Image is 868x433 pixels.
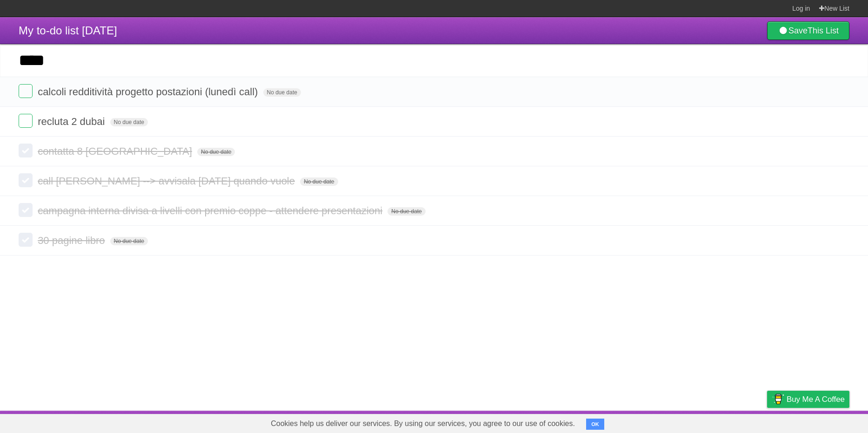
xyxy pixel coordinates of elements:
a: About [643,413,663,431]
img: Buy me a coffee [772,391,784,407]
span: No due date [110,237,148,245]
span: call [PERSON_NAME] --> avvisala [DATE] quando vuole [38,175,297,187]
b: This List [808,26,839,35]
label: Done [19,114,33,128]
span: Cookies help us deliver our services. By using our services, you agree to our use of cookies. [261,414,584,433]
span: No due date [300,177,338,186]
span: Buy me a coffee [787,391,845,407]
span: campagna interna divisa a livelli con premio coppe - attendere presentazioni [38,205,385,216]
label: Done [19,144,33,157]
button: OK [586,419,604,430]
span: My to-do list [DATE] [19,24,117,37]
label: Done [19,173,33,187]
span: No due date [110,118,148,126]
a: Developers [674,413,712,431]
label: Done [19,203,33,217]
a: Buy me a coffee [767,391,849,408]
span: No due date [197,148,235,156]
a: SaveThis List [767,21,849,40]
span: recluta 2 dubai [38,116,107,127]
label: Done [19,84,33,98]
a: Suggest a feature [791,413,849,431]
a: Privacy [755,413,779,431]
span: No due date [387,207,425,216]
span: 30 pagine libro [38,235,107,246]
a: Terms [723,413,744,431]
span: contatta 8 [GEOGRAPHIC_DATA] [38,145,194,157]
label: Done [19,233,33,247]
span: No due date [263,88,301,97]
span: calcoli redditività progetto postazioni (lunedì call) [38,86,260,98]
